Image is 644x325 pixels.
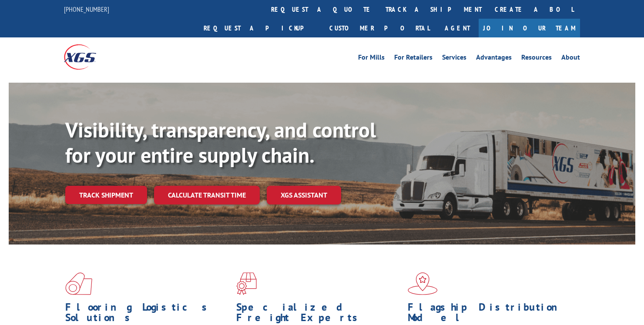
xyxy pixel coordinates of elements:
[408,272,438,295] img: xgs-icon-flagship-distribution-model-red
[236,272,257,295] img: xgs-icon-focused-on-flooring-red
[197,19,323,37] a: Request a pickup
[154,186,260,204] a: Calculate transit time
[267,186,341,204] a: XGS ASSISTANT
[561,54,580,64] a: About
[65,272,92,295] img: xgs-icon-total-supply-chain-intelligence-red
[479,19,580,37] a: Join Our Team
[521,54,552,64] a: Resources
[476,54,512,64] a: Advantages
[65,116,376,168] b: Visibility, transparency, and control for your entire supply chain.
[65,186,147,204] a: Track shipment
[323,19,436,37] a: Customer Portal
[436,19,479,37] a: Agent
[394,54,433,64] a: For Retailers
[64,5,109,13] a: [PHONE_NUMBER]
[358,54,385,64] a: For Mills
[442,54,466,64] a: Services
